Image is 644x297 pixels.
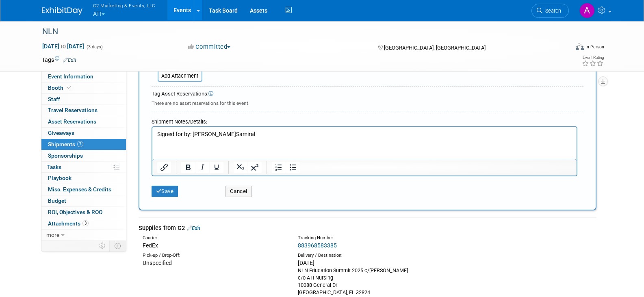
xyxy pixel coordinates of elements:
[152,115,577,126] div: Shipment Notes/Details:
[48,130,74,136] span: Giveaways
[41,184,126,195] a: Misc. Expenses & Credits
[48,209,102,215] span: ROI, Objectives & ROO
[531,4,569,18] a: Search
[67,85,71,90] i: Booth reservation complete
[48,118,96,125] span: Asset Reservations
[187,225,200,231] a: Edit
[41,128,126,139] a: Giveaways
[143,241,286,249] div: FedEx
[41,71,126,82] a: Event Information
[585,44,604,50] div: In-Person
[41,230,126,241] a: more
[576,43,584,50] img: Format-Inperson.png
[59,43,67,50] span: to
[48,73,93,80] span: Event Information
[152,98,583,107] div: There are no asset reservations for this event.
[48,152,83,159] span: Sponsorships
[63,57,76,63] a: Edit
[41,218,126,229] a: Attachments3
[195,162,209,173] button: Italic
[42,56,76,64] td: Tags
[542,8,561,14] span: Search
[582,56,604,60] div: Event Rating
[48,107,98,113] span: Travel Reservations
[248,162,262,173] button: Superscript
[521,42,605,54] div: Event Format
[42,43,85,50] span: [DATE] [DATE]
[86,44,103,50] span: (3 days)
[41,150,126,161] a: Sponsorships
[152,127,577,159] iframe: Rich Text Area
[152,90,583,98] div: Tag Asset Reservations:
[41,207,126,218] a: ROI, Objectives & ROO
[226,186,252,197] button: Cancel
[143,235,286,241] div: Courier:
[46,232,59,238] span: more
[41,94,126,105] a: Staff
[41,82,126,93] a: Booth
[47,164,61,170] span: Tasks
[41,116,126,127] a: Asset Reservations
[210,162,223,173] button: Underline
[41,195,126,206] a: Budget
[48,175,72,181] span: Playbook
[139,224,596,232] div: Supplies from G2
[152,186,178,197] button: Save
[77,141,83,147] span: 7
[143,260,172,266] span: Unspecified
[41,173,126,184] a: Playbook
[41,139,126,150] a: Shipments7
[42,7,82,15] img: ExhibitDay
[109,241,126,251] td: Toggle Event Tabs
[48,197,66,204] span: Budget
[48,141,83,147] span: Shipments
[93,1,156,10] span: G2 Marketing & Events, LLC
[181,162,195,173] button: Bold
[143,252,286,259] div: Pick-up / Drop-Off:
[384,45,486,51] span: [GEOGRAPHIC_DATA], [GEOGRAPHIC_DATA]
[48,220,89,227] span: Attachments
[48,186,111,193] span: Misc. Expenses & Credits
[272,162,286,173] button: Numbered list
[41,105,126,116] a: Travel Reservations
[298,235,480,241] div: Tracking Number:
[48,96,60,102] span: Staff
[95,241,110,251] td: Personalize Event Tab Strip
[298,259,441,267] div: [DATE]
[41,162,126,173] a: Tasks
[157,162,171,173] button: Insert/edit link
[298,242,337,249] a: 883968583385
[185,43,234,51] button: Committed
[39,24,557,39] div: NLN
[48,85,73,91] span: Booth
[579,3,595,18] img: Anna Lerner
[286,162,300,173] button: Bullet list
[82,220,89,226] span: 3
[298,252,441,259] div: Delivery / Destination:
[234,162,247,173] button: Subscript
